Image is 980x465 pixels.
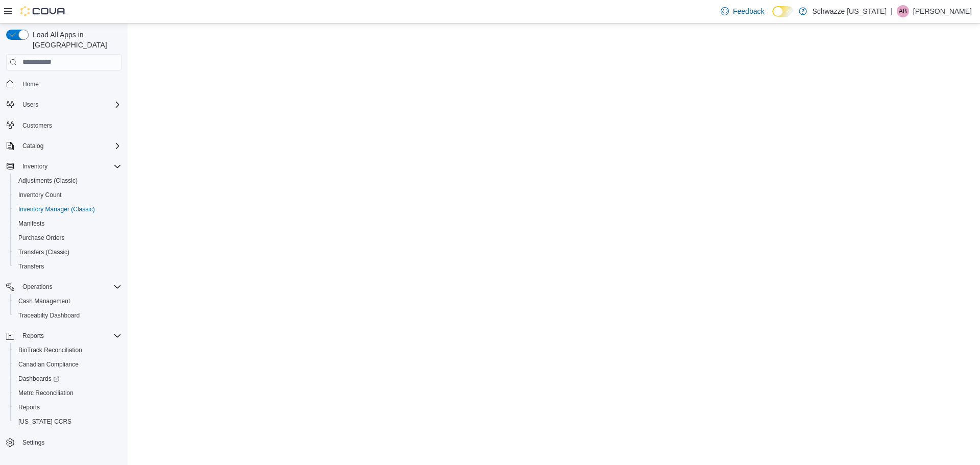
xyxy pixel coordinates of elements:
span: Dashboards [14,373,121,385]
span: Inventory Manager (Classic) [14,203,121,215]
span: Metrc Reconciliation [14,387,121,399]
span: Catalog [18,140,121,152]
a: Purchase Orders [14,232,69,244]
button: Inventory [18,160,52,173]
a: Manifests [14,217,48,230]
span: Operations [18,281,121,293]
span: [US_STATE] CCRS [18,418,71,426]
button: Transfers (Classic) [10,245,126,259]
p: | [891,5,893,17]
button: Customers [2,118,126,133]
a: Customers [18,119,56,132]
input: Dark Mode [772,6,794,17]
button: Users [2,97,126,112]
span: AB [899,5,907,17]
span: Load All Apps in [GEOGRAPHIC_DATA] [29,30,121,50]
span: Catalog [22,142,43,150]
button: Inventory Count [10,188,126,202]
span: Metrc Reconciliation [18,389,73,397]
button: Inventory Manager (Classic) [10,202,126,216]
span: BioTrack Reconciliation [18,346,82,354]
button: Inventory [2,159,126,174]
p: Schwazze [US_STATE] [812,5,887,17]
button: Purchase Orders [10,231,126,245]
span: Customers [18,119,121,132]
span: Inventory Count [14,189,121,201]
button: Canadian Compliance [10,357,126,372]
a: Settings [18,436,48,449]
a: Transfers [14,260,48,273]
span: Cash Management [14,295,121,307]
span: Transfers [14,260,121,273]
button: Reports [18,330,48,342]
span: Canadian Compliance [14,358,121,371]
span: Reports [18,403,40,411]
a: Dashboards [10,372,126,386]
button: Users [18,99,42,111]
span: Cash Management [18,297,70,305]
a: Cash Management [14,295,74,307]
span: Home [22,80,39,88]
span: Inventory [22,162,47,170]
span: Inventory Count [18,191,62,199]
span: Manifests [18,219,44,228]
button: Operations [2,280,126,294]
a: Home [18,78,43,90]
a: Traceabilty Dashboard [14,309,84,322]
span: Settings [18,436,121,449]
p: [PERSON_NAME] [913,5,972,17]
span: Reports [14,401,121,413]
span: Inventory [18,160,121,173]
img: Cova [20,6,66,16]
a: [US_STATE] CCRS [14,415,76,428]
button: Traceabilty Dashboard [10,308,126,323]
span: Purchase Orders [18,234,65,242]
span: Users [18,99,121,111]
a: Transfers (Classic) [14,246,73,258]
a: Feedback [717,1,768,21]
span: Canadian Compliance [18,360,79,369]
span: Adjustments (Classic) [18,177,78,185]
button: Metrc Reconciliation [10,386,126,400]
button: Cash Management [10,294,126,308]
span: BioTrack Reconciliation [14,344,121,356]
a: Metrc Reconciliation [14,387,78,399]
a: Reports [14,401,44,413]
a: Inventory Manager (Classic) [14,203,99,215]
span: Washington CCRS [14,415,121,428]
button: Catalog [18,140,47,152]
span: Customers [22,121,52,130]
span: Dashboards [18,375,59,383]
div: Antonio Brooks [897,5,909,17]
span: Home [18,78,121,90]
span: Transfers [18,262,44,271]
span: Reports [22,332,44,340]
button: Reports [2,329,126,343]
button: Transfers [10,259,126,274]
button: Home [2,77,126,91]
button: Adjustments (Classic) [10,174,126,188]
span: Reports [18,330,121,342]
button: Reports [10,400,126,414]
span: Transfers (Classic) [18,248,69,256]
button: [US_STATE] CCRS [10,414,126,429]
button: Operations [18,281,57,293]
button: BioTrack Reconciliation [10,343,126,357]
span: Transfers (Classic) [14,246,121,258]
span: Feedback [733,6,764,16]
span: Users [22,101,38,109]
span: Adjustments (Classic) [14,175,121,187]
a: Inventory Count [14,189,66,201]
a: Adjustments (Classic) [14,175,82,187]
span: Purchase Orders [14,232,121,244]
span: Traceabilty Dashboard [14,309,121,322]
span: Inventory Manager (Classic) [18,205,95,213]
a: BioTrack Reconciliation [14,344,86,356]
button: Manifests [10,216,126,231]
span: Manifests [14,217,121,230]
span: Settings [22,438,44,447]
button: Settings [2,435,126,450]
span: Operations [22,283,53,291]
button: Catalog [2,139,126,153]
